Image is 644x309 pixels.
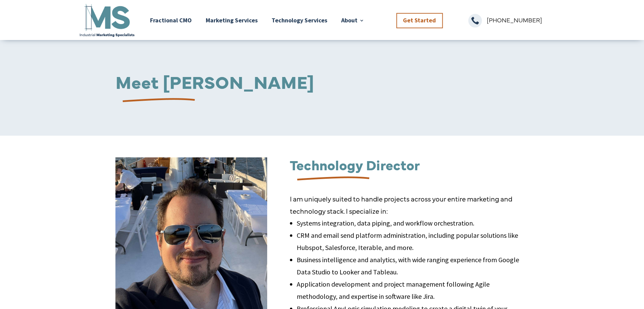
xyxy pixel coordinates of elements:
[396,13,443,28] a: Get Started
[115,72,529,94] h1: Meet [PERSON_NAME]
[487,14,566,26] p: [PHONE_NUMBER]
[297,229,529,254] li: CRM and email send platform administration, including popular solutions like Hubspot, Salesforce,...
[297,217,529,229] li: Systems integration, data piping, and workflow orchestration.
[206,2,258,38] a: Marketing Services
[341,2,364,38] a: About
[297,278,529,303] li: Application development and project management following Agile methodology, and expertise in soft...
[272,2,327,38] a: Technology Services
[150,2,192,38] a: Fractional CMO
[290,157,529,175] h2: Technology Director
[468,14,482,27] span: 
[290,170,372,188] img: underline
[290,193,529,217] p: I am uniquely suited to handle projects across your entire marketing and technology stack. I spec...
[297,254,529,278] li: Business intelligence and analytics, with wide ranging experience from Google Data Studio to Look...
[115,92,198,109] img: underline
